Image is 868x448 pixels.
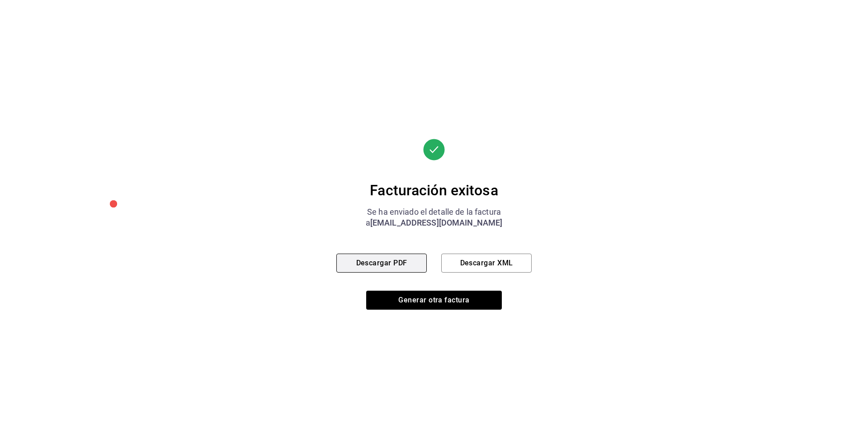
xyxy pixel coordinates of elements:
div: a [336,217,532,228]
button: Descargar XML [441,254,532,273]
div: Se ha enviado el detalle de la factura [336,207,532,217]
button: Descargar PDF [336,254,427,273]
div: Facturación exitosa [336,181,532,199]
span: [EMAIL_ADDRESS][DOMAIN_NAME] [370,218,503,227]
button: Generar otra factura [366,291,502,310]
